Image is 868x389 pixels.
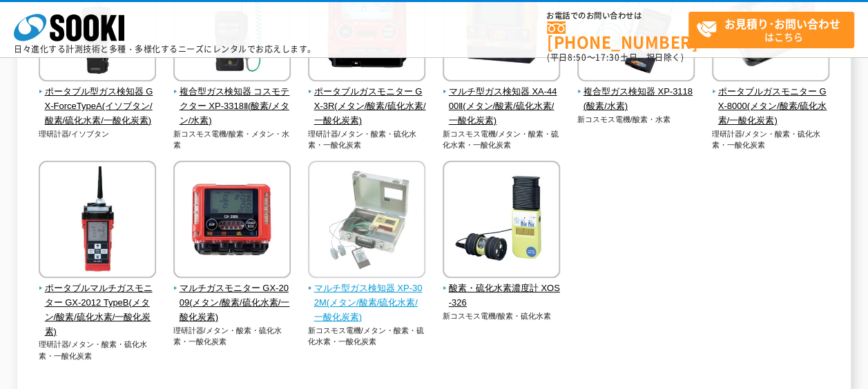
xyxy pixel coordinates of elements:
span: マルチガスモニター GX-2009(メタン/酸素/硫化水素/一酸化炭素) [173,281,291,324]
a: 酸素・硫化水素濃度計 XOS-326 [443,268,561,310]
p: 新コスモス電機/酸素・水素 [577,114,695,126]
img: ポータブルマルチガスモニター GX-2012 TypeB(メタン/酸素/硫化水素/一酸化炭素) [39,161,156,281]
span: ポータブル型ガス検知器 GX-ForceTypeA(イソブタン/酸素/硫化水素/一酸化炭素) [39,85,157,128]
p: 新コスモス電機/酸素・硫化水素 [443,310,561,322]
p: 理研計器/メタン・酸素・硫化水素・一酸化炭素 [308,128,426,151]
p: 理研計器/メタン・酸素・硫化水素・一酸化炭素 [173,325,291,348]
p: 新コスモス電機/酸素・メタン・水素 [173,128,291,151]
a: [PHONE_NUMBER] [547,21,688,50]
span: 複合型ガス検知器 コスモテクター XP-3318Ⅱ(酸素/メタン/水素) [173,85,291,128]
img: 酸素・硫化水素濃度計 XOS-326 [443,161,560,281]
a: お見積り･お問い合わせはこちら [688,12,854,48]
span: 複合型ガス検知器 XP-3118(酸素/水素) [577,85,695,114]
a: 複合型ガス検知器 XP-3118(酸素/水素) [577,72,695,113]
span: 酸素・硫化水素濃度計 XOS-326 [443,281,561,310]
a: ポータブルガスモニター GX-8000(メタン/酸素/硫化水素/一酸化炭素) [712,72,830,128]
a: 複合型ガス検知器 コスモテクター XP-3318Ⅱ(酸素/メタン/水素) [173,72,291,128]
span: ポータブルガスモニター GX-3R(メタン/酸素/硫化水素/一酸化炭素) [308,85,426,128]
img: マルチ型ガス検知器 XP-302M(メタン/酸素/硫化水素/一酸化炭素) [308,161,425,281]
p: 理研計器/メタン・酸素・硫化水素・一酸化炭素 [39,339,157,361]
span: お電話でのお問い合わせは [547,12,688,20]
p: 新コスモス電機/メタン・酸素・硫化水素・一酸化炭素 [443,128,561,151]
span: ポータブルマルチガスモニター GX-2012 TypeB(メタン/酸素/硫化水素/一酸化炭素) [39,281,157,339]
span: はこちら [696,12,853,47]
span: マルチ型ガス検知器 XP-302M(メタン/酸素/硫化水素/一酸化炭素) [308,281,426,324]
span: ポータブルガスモニター GX-8000(メタン/酸素/硫化水素/一酸化炭素) [712,85,830,128]
p: 理研計器/メタン・酸素・硫化水素・一酸化炭素 [712,128,830,151]
span: マルチ型ガス検知器 XA-4400Ⅱ(メタン/酸素/硫化水素/一酸化炭素) [443,85,561,128]
span: 8:50 [568,51,587,63]
span: 17:30 [595,51,620,63]
a: マルチ型ガス検知器 XP-302M(メタン/酸素/硫化水素/一酸化炭素) [308,268,426,324]
a: ポータブルガスモニター GX-3R(メタン/酸素/硫化水素/一酸化炭素) [308,72,426,128]
span: (平日 ～ 土日、祝日除く) [547,51,684,63]
strong: お見積り･お問い合わせ [724,15,840,32]
a: マルチ型ガス検知器 XA-4400Ⅱ(メタン/酸素/硫化水素/一酸化炭素) [443,72,561,128]
a: ポータブル型ガス検知器 GX-ForceTypeA(イソブタン/酸素/硫化水素/一酸化炭素) [39,72,157,128]
p: 日々進化する計測技術と多種・多様化するニーズにレンタルでお応えします。 [14,45,316,53]
a: ポータブルマルチガスモニター GX-2012 TypeB(メタン/酸素/硫化水素/一酸化炭素) [39,268,157,339]
img: マルチガスモニター GX-2009(メタン/酸素/硫化水素/一酸化炭素) [173,161,291,281]
p: 理研計器/イソブタン [39,128,157,140]
p: 新コスモス電機/メタン・酸素・硫化水素・一酸化炭素 [308,325,426,348]
a: マルチガスモニター GX-2009(メタン/酸素/硫化水素/一酸化炭素) [173,268,291,324]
